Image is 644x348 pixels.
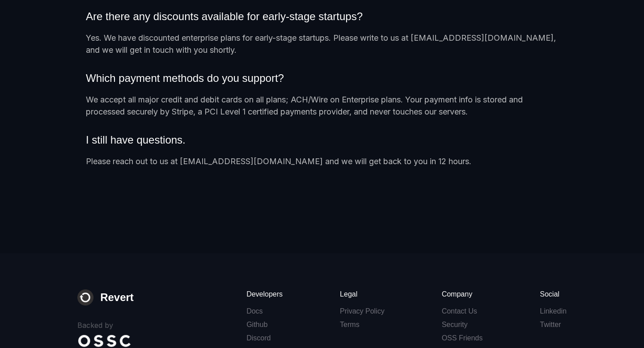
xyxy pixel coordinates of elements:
[86,32,558,56] p: Yes. We have discounted enterprise plans for early-stage startups. Please write to us at [EMAIL_A...
[86,132,558,148] p: I still have questions.
[340,289,385,299] div: Legal
[442,320,483,330] a: Security
[86,93,558,118] p: We accept all major credit and debit cards on all plans; ACH/Wire on Enterprise plans. Your payme...
[86,155,558,167] p: Please reach out to us at [EMAIL_ADDRESS][DOMAIN_NAME] and we will get back to you in 12 hours.
[442,289,483,299] div: Company
[340,320,385,330] a: Terms
[246,320,283,330] a: Github
[100,289,134,306] div: Revert
[540,306,567,316] a: Linkedin
[77,289,93,306] img: Revert
[340,306,385,316] a: Privacy Policy
[442,306,483,316] a: Contact Us
[540,320,567,330] a: Twitter
[246,306,283,316] a: Docs
[540,289,567,299] div: Social
[77,320,113,331] div: Backed by
[86,70,558,86] p: Which payment methods do you support?
[442,333,483,343] a: OSS Friends
[86,8,558,25] p: Are there any discounts available for early-stage startups?
[77,334,131,348] img: Oss Capital
[246,289,283,299] div: Developers
[246,333,283,343] a: Discord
